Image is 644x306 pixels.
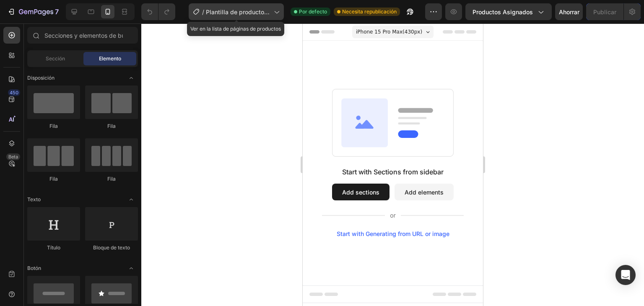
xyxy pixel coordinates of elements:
font: Necesita republicación [342,8,397,15]
font: Publicar [593,8,616,16]
div: Deshacer/Rehacer [141,3,175,20]
button: 7 [3,3,62,20]
font: Fila [107,123,116,129]
iframe: Área de diseño [303,23,483,306]
span: Abrir palanca [125,71,138,85]
font: Beta [8,154,18,160]
font: Plantilla de producto original de Shopify [206,8,270,24]
font: Fila [107,176,116,182]
font: Bloque de texto [93,244,130,251]
input: Secciones y elementos de búsqueda [27,27,138,44]
button: Productos asignados [465,3,552,20]
font: Fila [49,123,58,129]
button: Publicar [586,3,623,20]
font: Botón [27,265,41,271]
font: 450 [10,90,18,96]
font: 7 [55,8,59,16]
div: Abrir Intercom Messenger [615,265,636,285]
font: Elemento [99,55,121,62]
button: Ahorrar [555,3,583,20]
font: Sección [46,55,65,62]
span: Abrir palanca [125,193,138,206]
font: Ahorrar [559,8,579,16]
font: Productos asignados [473,8,533,16]
font: Título [47,244,60,251]
font: Por defecto [299,8,327,15]
font: Fila [49,176,58,182]
font: / [202,8,204,16]
font: Texto [27,196,41,202]
font: Disposición [27,75,55,81]
span: Abrir palanca [125,262,138,275]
